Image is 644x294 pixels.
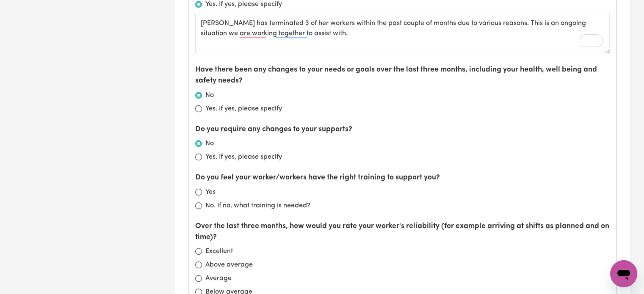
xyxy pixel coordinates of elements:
[195,172,440,183] label: Do you feel your worker/workers have the right training to support you?
[205,90,214,100] label: No
[205,246,233,256] label: Excellent
[205,152,282,162] label: Yes. If yes, please specify
[195,13,610,54] textarea: To enrich screen reader interactions, please activate Accessibility in Grammarly extension settings
[205,104,282,114] label: Yes. If yes, please specify
[195,221,610,243] label: Over the last three months, how would you rate your worker's reliability (for example arriving at...
[195,64,610,87] label: Have there been any changes to your needs or goals over the last three months, including your hea...
[205,138,214,148] label: No
[205,187,216,197] label: Yes
[610,260,637,287] iframe: Button to launch messaging window
[195,124,352,135] label: Do you require any changes to your supports?
[205,273,232,283] label: Average
[205,260,253,270] label: Above average
[205,201,310,211] label: No. If no, what training is needed?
